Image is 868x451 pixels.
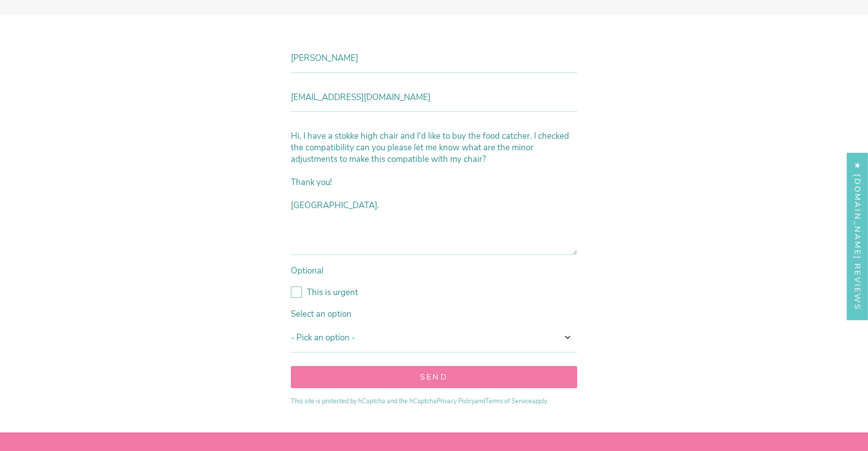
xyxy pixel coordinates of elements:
input: Email [291,83,577,112]
div: Click to open Judge.me floating reviews tab [847,152,868,320]
label: Select an option [291,308,577,320]
a: Privacy Policy [437,397,475,405]
p: Optional [291,265,577,277]
label: This is urgent [291,287,577,298]
a: Terms of Service [485,397,532,405]
input: Full Name [291,44,577,73]
p: This site is protected by hCaptcha and the hCaptcha and apply. [291,398,577,405]
button: Send [291,366,577,388]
